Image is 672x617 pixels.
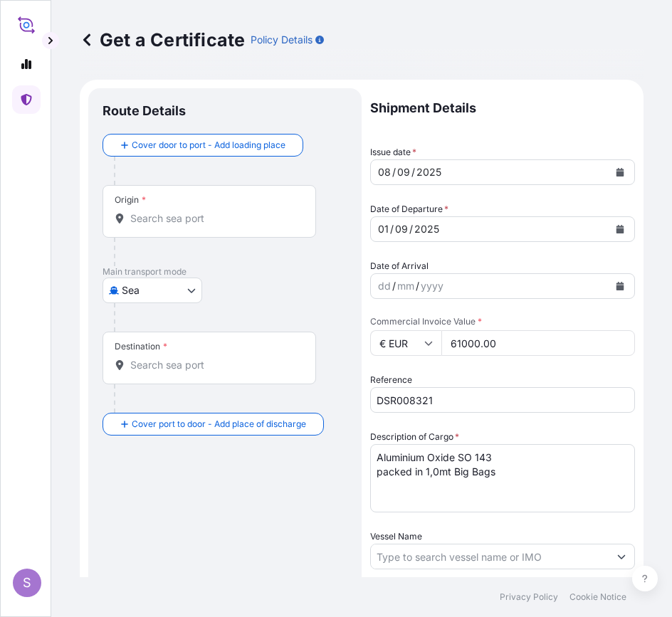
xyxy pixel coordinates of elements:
[394,221,409,238] div: month,
[392,164,396,181] div: /
[441,330,635,356] input: Enter amount
[392,278,396,295] div: /
[115,194,146,206] div: Origin
[419,278,445,295] div: year,
[411,164,415,181] div: /
[370,316,635,327] span: Commercial Invoice Value
[377,278,392,295] div: day,
[103,102,186,120] p: Route Details
[371,544,609,569] input: Type to search vessel name or IMO
[396,164,411,181] div: month,
[130,358,298,372] input: Destination
[396,278,416,295] div: month,
[500,591,558,603] a: Privacy Policy
[370,430,459,444] label: Description of Cargo
[370,145,416,159] span: Issue date
[415,164,443,181] div: year,
[416,278,419,295] div: /
[370,202,448,216] span: Date of Departure
[115,341,167,352] div: Destination
[370,373,412,387] label: Reference
[103,413,324,436] button: Cover port to door - Add place of discharge
[413,221,441,238] div: year,
[370,88,635,128] p: Shipment Details
[103,278,202,303] button: Select transport
[377,164,392,181] div: day,
[80,28,245,51] p: Get a Certificate
[569,591,626,603] a: Cookie Notice
[390,221,394,238] div: /
[609,218,631,241] button: Calendar
[370,529,422,544] label: Vessel Name
[132,417,306,431] span: Cover port to door - Add place of discharge
[103,134,303,157] button: Cover door to port - Add loading place
[23,576,31,590] span: S
[122,283,140,297] span: Sea
[132,138,285,152] span: Cover door to port - Add loading place
[370,387,635,413] input: Enter booking reference
[609,544,634,569] button: Show suggestions
[130,211,298,226] input: Origin
[377,221,390,238] div: day,
[409,221,413,238] div: /
[609,161,631,184] button: Calendar
[251,33,313,47] p: Policy Details
[103,266,347,278] p: Main transport mode
[609,275,631,297] button: Calendar
[370,259,429,273] span: Date of Arrival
